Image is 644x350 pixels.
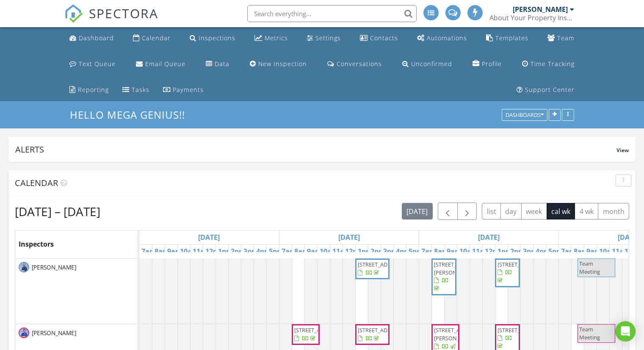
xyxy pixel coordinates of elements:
[165,244,184,258] a: 9am
[130,31,174,46] a: Calendar
[521,203,547,219] button: week
[572,244,591,258] a: 8am
[616,231,641,244] a: Go to August 27, 2025
[476,231,502,244] a: Go to August 26, 2025
[336,231,362,244] a: Go to August 25, 2025
[305,244,324,258] a: 9am
[89,4,158,22] span: SPECTORA
[139,244,158,258] a: 7am
[521,244,540,258] a: 3pm
[152,244,171,258] a: 8am
[254,244,273,258] a: 4pm
[30,329,78,337] span: [PERSON_NAME]
[247,5,417,22] input: Search everything...
[498,326,545,334] span: [STREET_ADDRESS]
[304,31,344,46] a: Settings
[133,56,189,72] a: Email Queue
[579,325,600,341] span: Team Meeting
[173,86,204,94] div: Payments
[402,203,433,219] button: [DATE]
[356,244,375,258] a: 1pm
[294,326,342,334] span: [STREET_ADDRESS]
[203,244,226,258] a: 12pm
[411,60,452,68] div: Unconfirmed
[513,5,568,14] div: [PERSON_NAME]
[64,4,83,23] img: The Best Home Inspection Software - Spectora
[482,203,501,219] button: list
[457,244,480,258] a: 10am
[419,244,438,258] a: 7am
[119,82,153,98] a: Tasks
[370,34,398,42] div: Contacts
[70,108,192,122] a: Hello Mega Genius!!
[598,203,629,219] button: month
[66,56,119,72] a: Text Queue
[246,56,310,72] a: New Inspection
[315,34,341,42] div: Settings
[330,244,353,258] a: 11am
[19,239,54,249] span: Inspectors
[30,263,78,272] span: [PERSON_NAME]
[544,31,578,46] a: Team
[575,203,598,219] button: 4 wk
[438,203,458,220] button: Previous
[615,321,636,342] div: Open Intercom Messenger
[251,31,291,46] a: Metrics
[15,144,616,155] div: Alerts
[66,82,112,98] a: Reporting
[215,60,229,68] div: Data
[470,244,493,258] a: 11am
[142,34,171,42] div: Calendar
[457,203,477,220] button: Next
[15,203,100,220] h2: [DATE] – [DATE]
[500,203,522,219] button: day
[381,244,400,258] a: 3pm
[15,177,58,189] span: Calendar
[579,260,600,275] span: Team Meeting
[483,31,532,46] a: Templates
[557,34,575,42] div: Team
[531,60,575,68] div: Time Tracking
[337,60,382,68] div: Conversations
[216,244,235,258] a: 1pm
[495,34,528,42] div: Templates
[318,244,340,258] a: 10am
[434,261,481,276] span: [STREET_ADDRESS][PERSON_NAME]
[229,244,248,258] a: 2pm
[279,244,299,258] a: 7am
[357,31,401,46] a: Contacts
[506,112,544,118] div: Dashboards
[483,244,506,258] a: 12pm
[267,244,286,258] a: 5pm
[547,203,575,219] button: cal wk
[559,244,578,258] a: 7am
[79,60,116,68] div: Text Queue
[19,262,29,272] img: dave_blue_1_.png
[502,109,547,121] button: Dashboards
[358,326,405,334] span: [STREET_ADDRESS]
[469,56,505,72] a: Company Profile
[427,34,467,42] div: Automations
[343,244,366,258] a: 12pm
[513,82,578,98] a: Support Center
[399,56,456,72] a: Unconfirmed
[610,244,633,258] a: 11am
[241,244,260,258] a: 3pm
[489,14,574,22] div: About Your Property Inspection, Inc.
[178,244,201,258] a: 10am
[202,56,233,72] a: Data
[406,244,426,258] a: 5pm
[78,86,109,94] div: Reporting
[434,326,481,342] span: [STREET_ADDRESS][PERSON_NAME]
[616,147,629,154] span: View
[19,328,29,338] img: jake_blue.png
[186,31,239,46] a: Inspections
[265,34,288,42] div: Metrics
[66,31,117,46] a: Dashboard
[495,244,514,258] a: 1pm
[358,261,405,268] span: [STREET_ADDRESS]
[445,244,464,258] a: 9am
[597,244,620,258] a: 10am
[498,261,545,268] span: [STREET_ADDRESS]
[368,244,387,258] a: 2pm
